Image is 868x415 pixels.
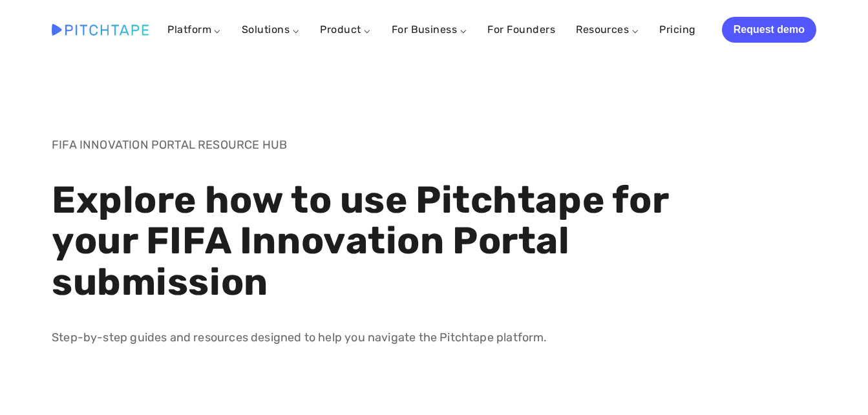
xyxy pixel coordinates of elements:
[52,180,685,303] h1: Explore how to use Pitchtape for your FIFA Innovation Portal submission
[167,23,221,36] a: Platform ⌵
[52,136,685,154] p: FIFA INNOVATION PORTAL RESOURCE HUB
[487,18,555,41] a: For Founders
[320,23,370,36] a: Product ⌵
[659,18,695,41] a: Pricing
[576,23,639,36] a: Resources ⌵
[392,23,467,36] a: For Business ⌵
[722,17,816,43] a: Request demo
[242,23,299,36] a: Solutions ⌵
[52,328,685,347] p: Step-by-step guides and resources designed to help you navigate the Pitchtape platform.
[52,24,149,35] img: Pitchtape | Video Submission Management Software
